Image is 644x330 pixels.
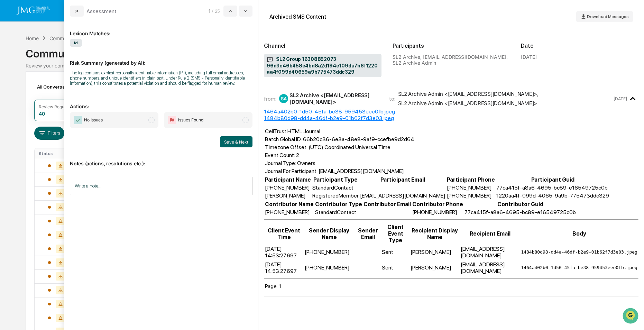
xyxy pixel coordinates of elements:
[35,148,79,159] th: Status
[7,53,19,65] img: 1746055101610-c473b297-6a78-478c-a979-82029cc54cd1
[264,95,276,102] span: from:
[389,95,395,102] span: to:
[304,245,354,259] td: [PHONE_NUMBER]
[178,117,203,123] span: Issues Found
[34,127,64,140] button: Filters
[412,201,463,208] th: Contributor Phone
[521,223,638,244] th: Body
[7,15,126,26] p: How can we help?
[614,96,627,101] time: Wednesday, September 10, 2025 at 6:10:52 PM
[460,245,520,259] td: [EMAIL_ADDRESS][DOMAIN_NAME]
[118,55,126,63] button: Start new chat
[521,265,637,270] pre: 1464a402b0-1d50-45fa-be38-959453eee0fb.jpeg
[412,209,463,216] td: [PHONE_NUMBER]
[264,115,638,121] div: 1484b80d98-dd4a-46df-b2e9-01b62f7d3e03.jpeg
[312,184,359,191] td: StandardContact
[70,70,252,86] div: The log contains explicit personally identifiable information (PII), including full email address...
[410,223,460,244] th: Recipient Display Name
[393,43,510,49] h2: Participants
[267,56,379,75] span: SL2 Group 16308852073 96d3c46b458e4bd8a2d194e109da7b6f1220aa4f099d40659a9b775473ddc329
[521,54,537,60] div: [DATE]
[315,201,362,208] th: Contributor Type
[496,192,609,199] td: 1220aa4f-099d-4065-9a9b-775473ddc329
[4,98,46,110] a: 🔎Data Lookup
[279,94,288,103] div: SA
[265,223,304,244] th: Client Event Time
[410,245,460,259] td: [PERSON_NAME]
[398,100,537,107] div: SL2 Archive Admin <[EMAIL_ADDRESS][DOMAIN_NAME]>
[74,116,82,124] img: Checkmark
[70,22,252,36] div: Lexicon Matches:
[576,11,633,22] button: Download Messages
[315,209,362,216] td: StandardContact
[49,35,105,41] div: Communications Archive
[34,81,86,92] div: All Conversations
[24,60,88,65] div: We're available if you need us!
[587,14,629,19] span: Download Messages
[26,63,618,68] div: Review your communication records across channels
[265,209,314,216] td: [PHONE_NUMBER]
[26,35,39,41] div: Home
[209,8,210,14] span: 1
[39,111,45,117] div: 40
[464,209,576,216] td: 77ca415f-a8a6-4695-bc89-e16549725c0b
[304,260,354,275] td: [PHONE_NUMBER]
[496,184,609,191] td: 77ca415f-a8a6-4695-bc89-e16549725c0b
[70,52,252,66] p: Risk Summary (generated by AI):
[460,223,520,244] th: Recipient Email
[447,192,495,199] td: [PHONE_NUMBER]
[393,54,510,66] div: SL2 Archive, [EMAIL_ADDRESS][DOMAIN_NAME], SL2 Archive Admin
[70,95,252,109] p: Actions:
[70,39,82,47] span: id
[381,223,410,244] th: Client Event Type
[622,307,641,326] iframe: Open customer support
[265,167,415,175] td: Journal For Participant: [EMAIL_ADDRESS][DOMAIN_NAME]
[447,176,495,183] th: Participant Phone
[289,92,380,105] div: SL2 Archive <[EMAIL_ADDRESS][DOMAIN_NAME]>
[398,91,539,97] div: SL2 Archive Admin <[EMAIL_ADDRESS][DOMAIN_NAME]> ,
[355,223,381,244] th: Sender Email
[47,84,89,97] a: 🗄️Attestations
[360,192,446,199] td: [EMAIL_ADDRESS][DOMAIN_NAME]
[14,100,44,107] span: Data Lookup
[4,84,47,97] a: 🖐️Preclearance
[17,7,50,15] img: logo
[304,223,354,244] th: Sender Display Name
[84,117,103,123] span: No Issues
[265,176,311,183] th: Participant Name
[69,117,84,122] span: Pylon
[265,283,282,290] td: Page: 1
[264,108,638,115] div: 1464a402b0-1d50-45fa-be38-959453eee0fb.jpeg
[168,116,176,124] img: Flag
[264,43,381,49] h2: Channel
[460,260,520,275] td: [EMAIL_ADDRESS][DOMAIN_NAME]
[265,192,311,199] td: [PERSON_NAME]
[265,159,415,167] td: Journal Type: Owners
[265,152,415,159] td: Event Count: 2
[7,88,12,93] div: 🖐️
[265,260,304,275] td: [DATE] 14:53:27.697
[265,128,415,135] td: CellTrust HTML Journal
[265,136,415,143] td: Batch Global ID: 66b20c36-6e3a-48e8-9af9-ccefbe9d2d64
[265,245,304,259] td: [DATE] 14:53:27.697
[312,176,359,183] th: Participant Type
[363,201,411,208] th: Contributor Email
[57,87,86,94] span: Attestations
[265,144,415,151] td: Timezone Offset: (UTC) Coordinated Universal Time
[265,184,311,191] td: [PHONE_NUMBER]
[521,249,637,255] pre: 1484b80d98-dd4a-46df-b2e9-01b62f7d3e03.jpeg
[265,201,314,208] th: Contributor Name
[447,184,495,191] td: [PHONE_NUMBER]
[521,43,638,49] h2: Date
[26,42,618,60] div: Communications Archive
[212,8,222,14] span: / 25
[24,53,113,60] div: Start new chat
[381,245,410,259] td: Sent
[7,101,12,107] div: 🔎
[70,152,252,166] p: Notes (actions, resolutions etc.):
[360,176,446,183] th: Participant Email
[39,104,72,109] div: Review Required
[14,87,45,94] span: Preclearance
[50,88,56,93] div: 🗄️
